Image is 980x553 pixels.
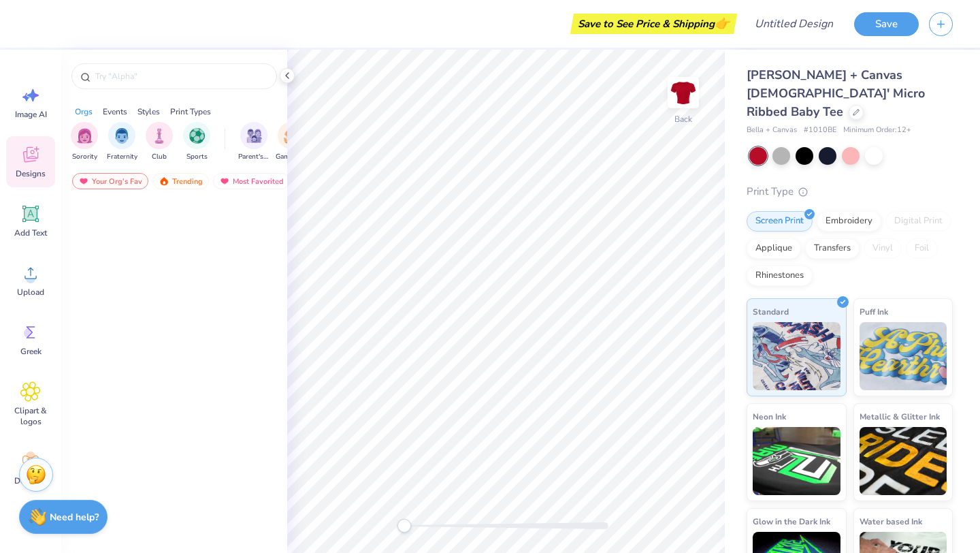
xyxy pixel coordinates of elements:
input: Untitled Design [744,10,844,37]
span: Water based Ink [860,514,922,528]
img: Back [670,79,697,106]
span: Standard [753,304,789,319]
button: filter button [276,122,307,162]
span: Greek [20,346,42,357]
span: # 1010BE [804,125,836,136]
span: Club [152,152,167,162]
span: Sports [186,152,208,162]
span: Puff Ink [860,304,888,319]
img: Neon Ink [753,427,840,495]
div: filter for Parent's Weekend [238,122,269,162]
span: Designs [16,168,46,179]
div: filter for Game Day [276,122,307,162]
div: Embroidery [817,211,881,232]
span: Sorority [72,152,97,162]
div: Print Types [170,106,211,118]
button: filter button [146,122,173,162]
img: Club Image [152,128,167,144]
div: Back [674,113,692,125]
button: filter button [183,122,210,162]
div: Digital Print [885,211,951,232]
button: filter button [71,122,98,162]
img: Metallic & Glitter Ink [860,427,947,495]
span: Upload [17,287,44,298]
div: filter for Club [146,122,173,162]
button: filter button [107,122,137,162]
button: filter button [238,122,269,162]
div: Screen Print [747,211,813,232]
div: Vinyl [864,238,902,259]
span: Bella + Canvas [747,125,797,136]
div: Foil [906,238,938,259]
div: Orgs [75,106,93,118]
div: Events [103,106,127,118]
div: Transfers [805,238,860,259]
span: Neon Ink [753,409,786,424]
div: Save to See Price & Shipping [574,14,734,34]
button: Save [854,12,919,36]
img: Fraternity Image [114,128,129,144]
div: Rhinestones [747,266,813,286]
div: Applique [747,238,801,259]
span: Game Day [276,152,307,162]
img: Standard [753,322,840,390]
span: Parent's Weekend [238,152,269,162]
span: Metallic & Glitter Ink [860,409,940,424]
span: Clipart & logos [8,405,53,427]
span: Glow in the Dark Ink [753,514,830,528]
img: most_fav.gif [219,176,230,186]
div: filter for Sports [183,122,210,162]
strong: Need help? [50,511,99,524]
img: trending.gif [159,176,169,186]
span: Add Text [14,227,47,238]
input: Try "Alpha" [94,69,268,83]
div: Styles [137,106,160,118]
img: Sports Image [189,128,205,144]
img: Puff Ink [860,322,947,390]
span: Image AI [15,109,47,120]
img: Game Day Image [284,128,299,144]
div: Trending [152,173,209,189]
div: Your Org's Fav [72,173,148,189]
span: 👉 [715,15,730,31]
img: most_fav.gif [78,176,89,186]
img: Sorority Image [77,128,93,144]
div: filter for Fraternity [107,122,137,162]
span: [PERSON_NAME] + Canvas [DEMOGRAPHIC_DATA]' Micro Ribbed Baby Tee [747,67,925,120]
span: Decorate [14,475,47,486]
span: Minimum Order: 12 + [843,125,911,136]
div: Accessibility label [397,519,411,533]
div: Print Type [747,184,953,200]
div: Most Favorited [213,173,290,189]
div: filter for Sorority [71,122,98,162]
img: Parent's Weekend Image [246,128,262,144]
span: Fraternity [107,152,137,162]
